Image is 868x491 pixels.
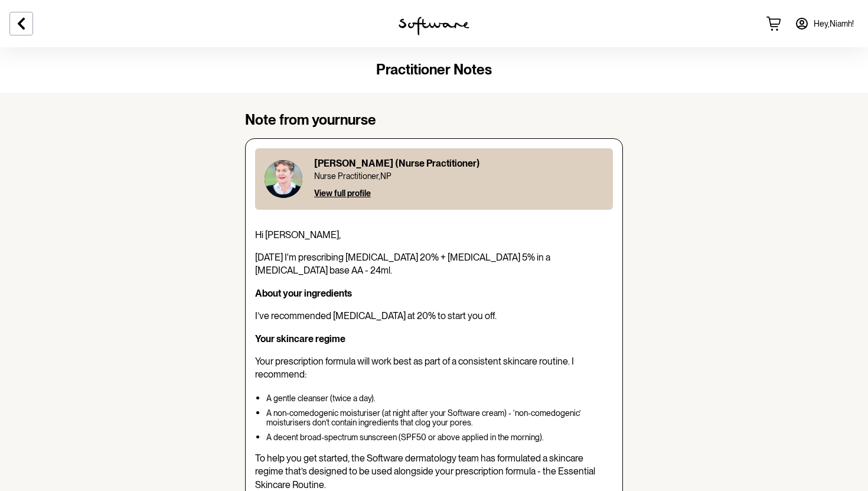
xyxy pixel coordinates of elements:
p: A non-comedogenic moisturiser (at night after your Software cream) - ‘non-comedogenic’ moisturise... [266,408,613,428]
h4: Note from your nurse [245,112,623,129]
a: Hey,Niamh! [788,9,861,38]
span: Practitioner Notes [376,61,492,78]
span: To help you get started, the Software dermatology team has formulated a skincare regime that’s de... [255,453,595,490]
span: [DATE] I'm prescribing [MEDICAL_DATA] 20% + [MEDICAL_DATA] 5% in a [MEDICAL_DATA] base AA - 24ml. [255,252,550,276]
p: Nurse Practitioner , NP [314,171,480,181]
img: software logo [399,17,469,35]
button: View full profile [314,188,371,198]
span: Hey, Niamh ! [814,19,854,29]
span: I’ve recommended [MEDICAL_DATA] at 20% to start you off. [255,310,497,321]
span: Your prescription formula will work best as part of a consistent skincare routine. I recommend: [255,356,574,380]
strong: Your skincare regime [255,333,345,344]
p: A decent broad-spectrum sunscreen (SPF50 or above applied in the morning). [266,433,613,443]
strong: About your ingredients [255,288,352,299]
span: Hi [PERSON_NAME], [255,229,341,240]
p: A gentle cleanser (twice a day). [266,394,613,404]
img: Ann Louise Butler [265,160,302,198]
p: [PERSON_NAME] (Nurse Practitioner) [314,158,480,169]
